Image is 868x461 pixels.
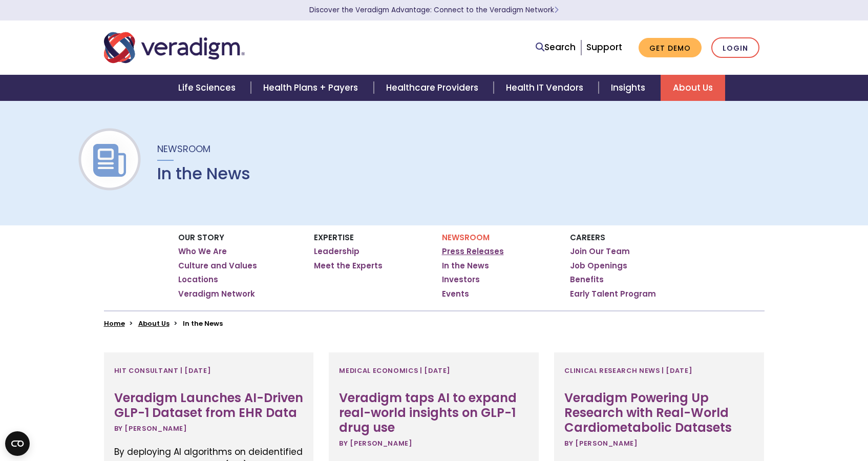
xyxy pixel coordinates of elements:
[639,38,702,58] a: Get Demo
[564,439,638,448] span: By [PERSON_NAME]
[671,397,856,449] iframe: Drift Chat Widget
[314,261,383,271] a: Meet the Experts
[442,261,489,271] a: In the News
[309,5,559,15] a: Discover the Veradigm Advantage: Connect to the Veradigm NetworkLearn More
[138,319,170,328] a: About Us
[661,75,725,101] a: About Us
[339,363,451,379] span: Medical Economics | [DATE]
[570,246,630,257] a: Join Our Team
[536,40,576,54] a: Search
[599,75,661,101] a: Insights
[114,424,187,433] span: By [PERSON_NAME]
[442,246,504,257] a: Press Releases
[586,41,622,53] a: Support
[104,319,125,328] a: Home
[114,391,304,421] h3: Veradigm Launches AI-Driven GLP-1 Dataset from EHR Data
[570,289,656,299] a: Early Talent Program
[564,391,754,435] h3: Veradigm Powering Up Research with Real-World Cardiometabolic Datasets
[711,37,759,58] a: Login
[554,5,559,15] span: Learn More
[114,363,211,379] span: HIT Consultant | [DATE]
[178,261,257,271] a: Culture and Values
[442,275,480,285] a: Investors
[339,439,412,448] span: By [PERSON_NAME]
[374,75,494,101] a: Healthcare Providers
[570,261,627,271] a: Job Openings
[5,431,30,456] button: Open CMP widget
[314,246,359,257] a: Leadership
[570,275,604,285] a: Benefits
[166,75,251,101] a: Life Sciences
[157,164,250,183] h1: In the News
[157,142,210,155] span: Newsroom
[564,363,692,379] span: Clinical Research News | [DATE]
[251,75,373,101] a: Health Plans + Payers
[104,31,245,65] img: Veradigm logo
[178,289,255,299] a: Veradigm Network
[494,75,599,101] a: Health IT Vendors
[339,391,528,435] h3: Veradigm taps AI to expand real-world insights on GLP-1 drug use
[178,275,218,285] a: Locations
[442,289,469,299] a: Events
[178,246,227,257] a: Who We Are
